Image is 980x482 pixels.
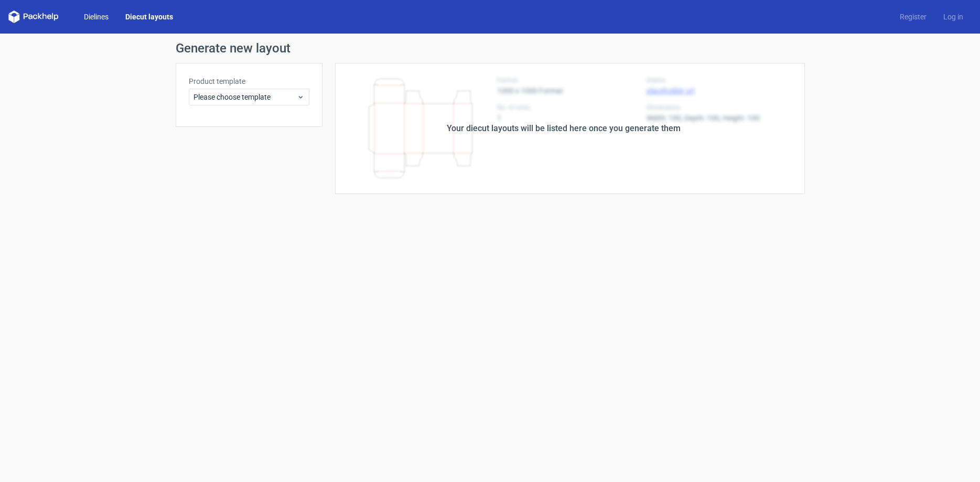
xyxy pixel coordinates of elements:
[193,92,297,102] span: Please choose template
[117,12,181,22] a: Diecut layouts
[176,42,805,55] h1: Generate new layout
[76,12,117,22] a: Dielines
[447,122,681,135] div: Your diecut layouts will be listed here once you generate them
[935,12,972,22] a: Log in
[891,12,935,22] a: Register
[189,76,309,87] label: Product template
